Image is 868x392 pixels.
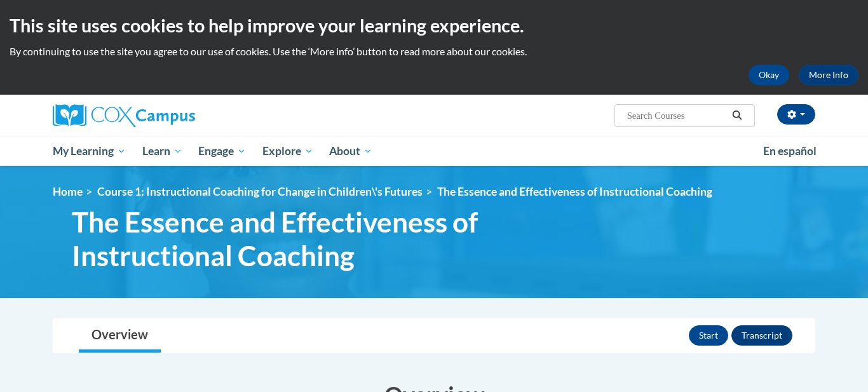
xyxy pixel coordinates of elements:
span: The Essence and Effectiveness of Instructional Coaching [72,205,510,273]
a: About [322,137,381,166]
a: Explore [254,137,322,166]
button: Search [728,108,747,123]
button: Account Settings [777,104,815,125]
h2: This site uses cookies to help improve your learning experience. [10,13,858,38]
span: Learn [142,144,182,159]
button: Transcript [731,325,792,346]
input: Search Courses [626,108,728,123]
a: My Learning [44,137,134,166]
a: Home [53,185,83,198]
a: More Info [799,65,858,85]
a: Engage [190,137,254,166]
button: Start [689,325,728,346]
span: My Learning [53,144,126,159]
span: Engage [198,144,246,159]
a: Overview [79,319,161,353]
a: Cox Campus [53,104,294,127]
span: About [329,144,372,159]
a: Course 1: Instructional Coaching for Change in Children\'s Futures [97,185,423,198]
span: En español [763,144,817,158]
span: The Essence and Effectiveness of Instructional Coaching [437,185,712,198]
span: Explore [262,144,313,159]
img: Cox Campus [53,104,195,127]
div: Main menu [34,137,834,166]
a: En español [755,138,825,165]
a: Learn [134,137,191,166]
button: Okay [749,65,789,85]
p: By continuing to use the site you agree to our use of cookies. Use the ‘More info’ button to read... [10,44,858,58]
